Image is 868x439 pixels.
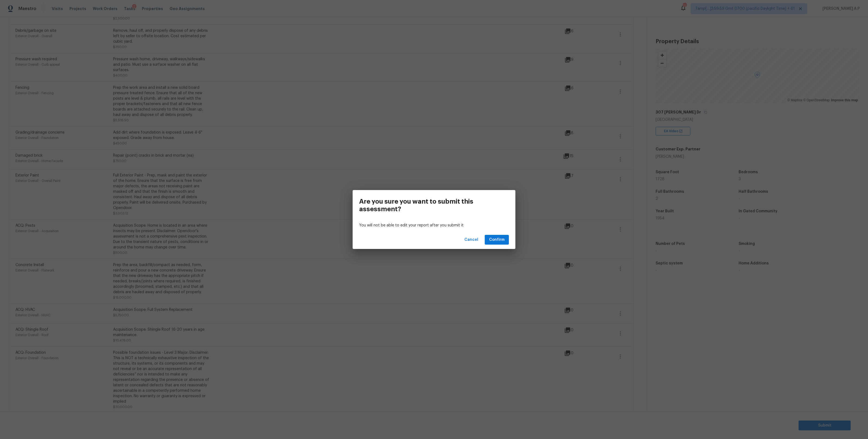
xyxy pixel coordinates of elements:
[489,236,505,243] span: Confirm
[485,235,509,245] button: Confirm
[359,198,484,213] h3: Are you sure you want to submit this assessment?
[462,235,480,245] button: Cancel
[359,223,509,228] p: You will not be able to edit your report after you submit it
[464,236,478,243] span: Cancel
